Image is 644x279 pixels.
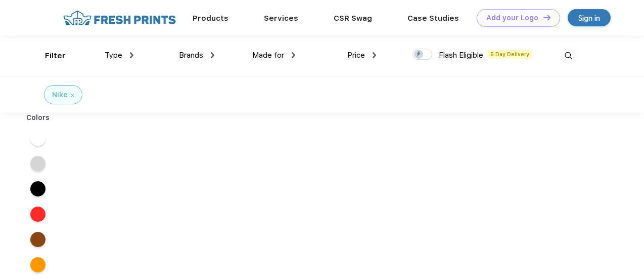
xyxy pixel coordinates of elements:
a: CSR Swag [334,14,372,23]
img: dropdown.png [373,52,376,58]
div: Add your Logo [486,14,538,22]
span: Price [347,51,365,60]
span: Made for [252,51,284,60]
img: DT [543,15,550,20]
a: Services [264,14,298,23]
div: Colors [19,112,58,123]
span: Type [105,51,122,60]
img: filter_cancel.svg [71,94,74,97]
a: Products [193,14,228,23]
div: Sign in [578,12,600,24]
img: dropdown.png [130,52,133,58]
span: Flash Eligible [439,51,483,60]
span: 5 Day Delivery [487,50,532,59]
img: fo%20logo%202.webp [60,9,179,27]
div: Nike [52,90,68,100]
div: Filter [45,50,66,62]
a: Sign in [568,9,611,26]
img: desktop_search.svg [560,48,577,64]
span: Brands [179,51,203,60]
img: dropdown.png [211,52,214,58]
img: dropdown.png [292,52,295,58]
